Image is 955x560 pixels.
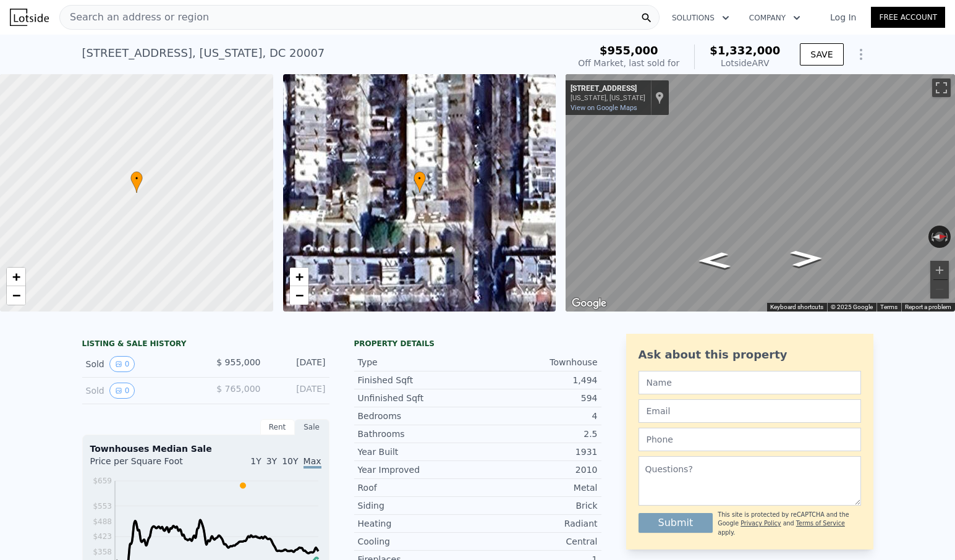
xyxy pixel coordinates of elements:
[478,517,598,530] div: Radiant
[905,303,951,310] a: Report a problem
[566,74,955,312] div: Street View
[569,295,609,312] img: Google
[776,246,837,271] path: Go North, 38th St NW
[718,511,860,537] div: This site is protected by reCAPTCHA and the Google and apply.
[260,419,295,435] div: Rent
[930,280,949,299] button: Zoom out
[569,295,609,312] a: Open this area in Google Maps (opens a new window)
[928,226,935,248] button: Rotate counterclockwise
[109,383,135,399] button: View historical data
[109,356,135,372] button: View historical data
[7,268,25,286] a: Zoom in
[639,428,861,451] input: Phone
[831,303,873,310] span: © 2025 Google
[478,374,598,386] div: 1,494
[295,419,329,435] div: Sale
[358,482,478,494] div: Roof
[571,104,637,112] a: View on Google Maps
[796,520,845,527] a: Terms of Service
[655,91,664,104] a: Show location on map
[871,7,945,28] a: Free Account
[290,268,308,286] a: Zoom in
[130,173,143,184] span: •
[282,456,298,466] span: 10Y
[478,356,598,368] div: Townhouse
[571,94,645,102] div: [US_STATE], [US_STATE]
[930,261,949,279] button: Zoom in
[741,520,781,527] a: Privacy Policy
[358,356,478,368] div: Type
[566,74,955,312] div: Map
[271,356,326,372] div: [DATE]
[639,346,861,363] div: Ask about this property
[216,384,260,394] span: $ 765,000
[710,57,780,69] div: Lotside ARV
[414,173,426,184] span: •
[358,392,478,404] div: Unfinished Sqft
[60,10,209,25] span: Search an address or region
[800,43,843,66] button: SAVE
[295,269,303,284] span: +
[12,287,20,303] span: −
[82,45,325,62] div: [STREET_ADDRESS] , [US_STATE] , DC 20007
[90,443,321,455] div: Townhouses Median Sale
[130,171,143,193] div: •
[880,303,898,310] a: Terms (opens in new tab)
[266,456,277,466] span: 3Y
[12,269,20,284] span: +
[10,9,49,26] img: Lotside
[358,535,478,548] div: Cooling
[928,231,951,242] button: Reset the view
[271,383,326,399] div: [DATE]
[86,383,196,399] div: Sold
[815,11,871,23] a: Log In
[93,548,112,556] tspan: $358
[944,226,951,248] button: Rotate clockwise
[478,446,598,458] div: 1931
[571,84,645,94] div: [STREET_ADDRESS]
[250,456,261,466] span: 1Y
[478,535,598,548] div: Central
[478,464,598,476] div: 2010
[358,464,478,476] div: Year Improved
[93,477,112,485] tspan: $659
[358,499,478,512] div: Siding
[358,517,478,530] div: Heating
[303,456,321,469] span: Max
[295,287,303,303] span: −
[578,57,679,69] div: Off Market, last sold for
[478,482,598,494] div: Metal
[849,42,873,67] button: Show Options
[358,428,478,440] div: Bathrooms
[639,371,861,394] input: Name
[216,357,260,367] span: $ 955,000
[770,303,823,312] button: Keyboard shortcuts
[684,248,745,273] path: Go South, 38th St NW
[93,502,112,511] tspan: $553
[739,7,810,29] button: Company
[358,410,478,422] div: Bedrooms
[86,356,196,372] div: Sold
[639,399,861,423] input: Email
[600,44,658,57] span: $955,000
[7,286,25,305] a: Zoom out
[90,455,206,475] div: Price per Square Foot
[358,374,478,386] div: Finished Sqft
[932,78,951,97] button: Toggle fullscreen view
[358,446,478,458] div: Year Built
[93,517,112,526] tspan: $488
[354,339,601,349] div: Property details
[478,410,598,422] div: 4
[82,339,329,351] div: LISTING & SALE HISTORY
[93,532,112,541] tspan: $423
[478,428,598,440] div: 2.5
[710,44,780,57] span: $1,332,000
[478,499,598,512] div: Brick
[662,7,739,29] button: Solutions
[639,513,713,533] button: Submit
[290,286,308,305] a: Zoom out
[478,392,598,404] div: 594
[414,171,426,193] div: •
